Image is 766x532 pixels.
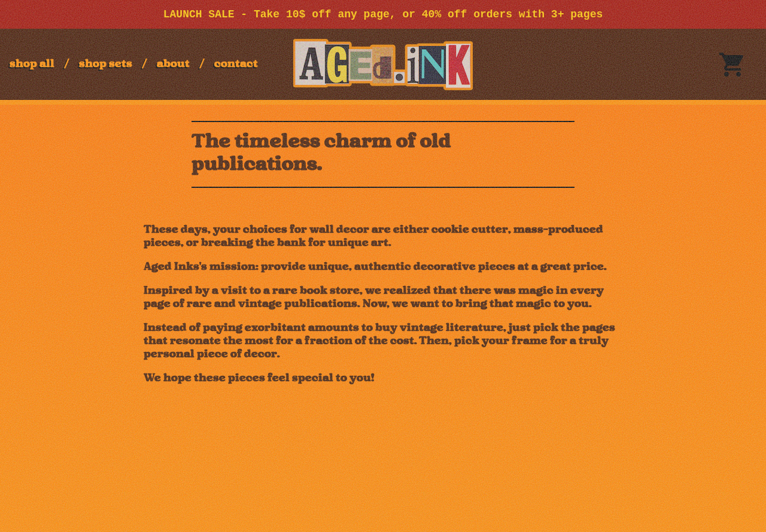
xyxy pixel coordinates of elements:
a: Contact Aged Ink [214,58,258,71]
h2: The timeless charm of old publications. [191,121,574,188]
a: About Aged Ink [157,58,190,71]
p: Aged Inks's mission: provide unique, authentic decorative pieces at a great price. [144,261,622,274]
p: Instead of paying exorbitant amounts to buy vintage literature, just pick the pages that resonate... [144,322,622,361]
a: Shop all pages [79,58,132,71]
p: Inspired by a visit to a rare book store, we realized that there was magic in every page of rare ... [144,285,622,311]
a: Cart [718,50,756,79]
div: / / / [10,58,258,71]
a: Shop all pages [10,58,54,71]
p: These days, your choices for wall decor are either cookie cutter, mass-produced pieces, or breaki... [144,224,622,250]
p: We hope these pieces feel special to you! [144,372,622,385]
img: logo-border-orange.744d4adf.webp [293,38,473,90]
